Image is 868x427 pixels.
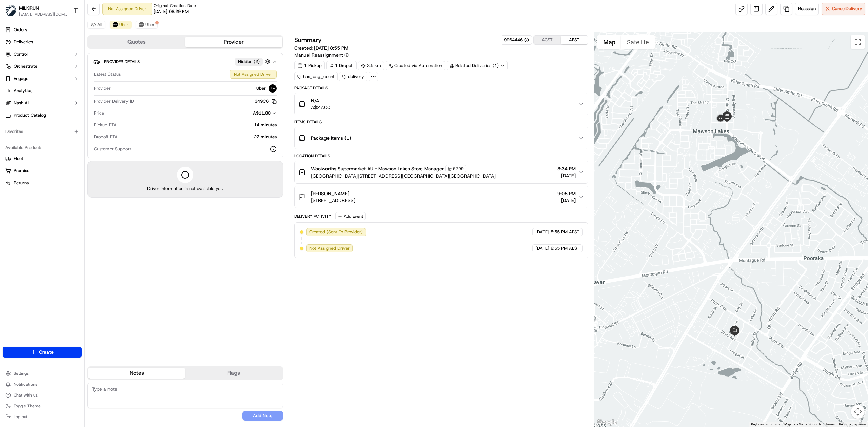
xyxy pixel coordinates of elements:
[3,401,82,411] button: Toggle Theme
[19,5,39,12] button: MILKRUN
[14,112,46,118] span: Product Catalog
[14,51,28,57] span: Control
[294,72,338,81] div: has_bag_count
[14,39,33,45] span: Deliveries
[535,245,549,251] span: [DATE]
[326,61,357,70] div: 1 Dropoff
[14,76,28,82] span: Engage
[504,37,529,43] div: 9964446
[256,85,266,91] span: Uber
[447,61,508,70] div: Related Deliveries (1)
[294,45,348,52] span: Created:
[39,349,54,355] span: Create
[294,37,322,43] h3: Summary
[94,85,111,91] span: Provider
[311,135,351,141] span: Package Items ( 1 )
[851,405,865,419] button: Map camera controls
[113,22,118,27] img: uber-new-logo.jpeg
[851,35,865,49] button: Toggle fullscreen view
[14,88,32,94] span: Analytics
[88,368,185,379] button: Notes
[94,134,118,140] span: Dropoff ETA
[94,71,121,77] span: Latest Status
[217,110,277,116] button: A$11.88
[294,119,588,125] div: Items Details
[3,380,82,389] button: Notifications
[311,172,496,179] span: [GEOGRAPHIC_DATA][STREET_ADDRESS][GEOGRAPHIC_DATA][GEOGRAPHIC_DATA]
[3,49,82,60] button: Control
[5,5,16,16] img: MILKRUN
[147,186,223,192] span: Driver information is not available yet.
[110,21,132,29] button: Uber
[294,52,343,58] span: Manual Reassignment
[358,61,384,70] div: 3.5 km
[14,392,38,398] span: Chat with us!
[3,37,82,47] a: Deliveries
[119,22,129,27] span: Uber
[3,390,82,400] button: Chat with us!
[3,85,82,96] a: Analytics
[715,113,726,124] div: 1
[832,6,862,12] span: Cancel Delivery
[557,172,576,179] span: [DATE]
[3,3,70,19] button: MILKRUNMILKRUN[EMAIL_ADDRESS][DOMAIN_NAME]
[14,156,23,162] span: Fleet
[551,245,579,251] span: 8:55 PM AEST
[3,126,82,137] div: Favorites
[136,21,158,29] button: Uber
[311,104,330,111] span: A$27.00
[309,245,350,251] span: Not Assigned Driver
[3,24,82,35] a: Orders
[19,12,67,17] button: [EMAIL_ADDRESS][DOMAIN_NAME]
[3,73,82,84] button: Engage
[94,98,134,104] span: Provider Delivery ID
[557,197,576,204] span: [DATE]
[729,326,740,337] div: 2
[269,84,277,93] img: uber-new-logo.jpeg
[14,63,37,69] span: Orchestrate
[822,3,865,15] button: CancelDelivery
[255,98,277,104] button: 349C6
[795,3,819,15] button: Reassign
[235,57,272,66] button: Hidden (2)
[3,347,82,358] button: Create
[751,422,780,427] button: Keyboard shortcuts
[295,93,588,115] button: N/AA$27.00
[314,45,348,51] span: [DATE] 8:55 PM
[3,98,82,108] button: Nash AI
[3,369,82,378] button: Settings
[294,85,588,91] div: Package Details
[294,153,588,159] div: Location Details
[145,22,155,27] span: Uber
[87,21,105,29] button: All
[295,127,588,149] button: Package Items (1)
[5,156,79,162] a: Fleet
[621,35,655,49] button: Show satellite imagery
[557,190,576,197] span: 9:05 PM
[784,422,821,426] span: Map data ©2025 Google
[335,212,366,220] button: Add Event
[825,422,835,426] a: Terms (opens in new tab)
[294,61,325,70] div: 1 Pickup
[14,414,27,420] span: Log out
[311,197,355,204] span: [STREET_ADDRESS]
[295,186,588,208] button: [PERSON_NAME][STREET_ADDRESS]9:05 PM[DATE]
[3,412,82,422] button: Log out
[14,27,27,33] span: Orders
[238,59,260,65] span: Hidden ( 2 )
[14,180,29,186] span: Returns
[3,61,82,72] button: Orchestrate
[3,142,82,153] div: Available Products
[14,371,29,376] span: Settings
[120,134,277,140] div: 22 minutes
[386,61,445,70] a: Created via Automation
[14,100,29,106] span: Nash AI
[119,122,277,128] div: 14 minutes
[294,213,331,219] div: Delivery Activity
[139,22,144,27] img: uber-new-logo.jpeg
[88,37,185,47] button: Quotes
[14,168,29,174] span: Promise
[534,36,561,44] button: ACST
[3,165,82,176] button: Promise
